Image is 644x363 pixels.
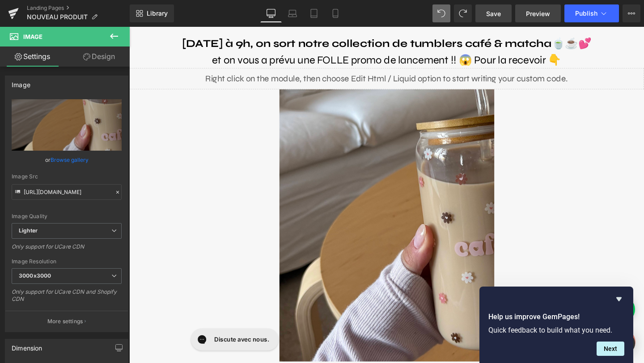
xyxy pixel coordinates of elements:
[526,9,550,18] span: Preview
[564,4,619,22] button: Publish
[19,227,38,234] b: Lighter
[5,311,128,332] button: More settings
[12,243,122,256] div: Only support for UCare CDN
[12,258,122,265] div: Image Resolution
[515,4,561,22] a: Preview
[614,294,624,304] button: Hide survey
[12,339,42,352] div: Dimension
[60,314,161,343] iframe: Gorgias live chat messenger
[12,155,122,165] div: or
[454,4,472,22] button: Redo
[23,33,42,40] span: Image
[130,4,174,22] a: New Library
[282,4,303,22] a: Laptop
[12,173,122,180] div: Image Src
[51,152,89,168] a: Browse gallery
[27,13,88,21] span: NOUVEAU PRODUIT
[488,294,624,356] div: Help us improve GemPages!
[260,4,282,22] a: Desktop
[432,4,450,22] button: Undo
[597,342,624,356] button: Next question
[87,28,454,42] span: et on vous a prévu une FOLLE promo de lancement !! 😱 Pour la recevoir 👇
[575,10,597,17] span: Publish
[12,288,122,308] div: Only support for UCare CDN and Shopify CDN
[488,326,624,334] p: Quick feedback to build what you need.
[12,213,122,219] div: Image Quality
[12,76,30,89] div: Image
[303,4,325,22] a: Tablet
[19,272,51,279] b: 3000x3000
[488,312,624,322] h2: Help us improve GemPages!
[27,4,130,12] a: Landing Pages
[505,318,532,345] iframe: Button to open loyalty program pop-up
[67,46,131,67] a: Design
[12,184,122,200] input: Link
[623,4,640,22] button: More
[325,4,346,22] a: Mobile
[147,9,168,17] span: Library
[55,11,486,24] b: [DATE] à 9h, on sort notre collection de tumblers café & matcha🍵☕️💕
[47,317,83,325] p: More settings
[486,9,501,18] span: Save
